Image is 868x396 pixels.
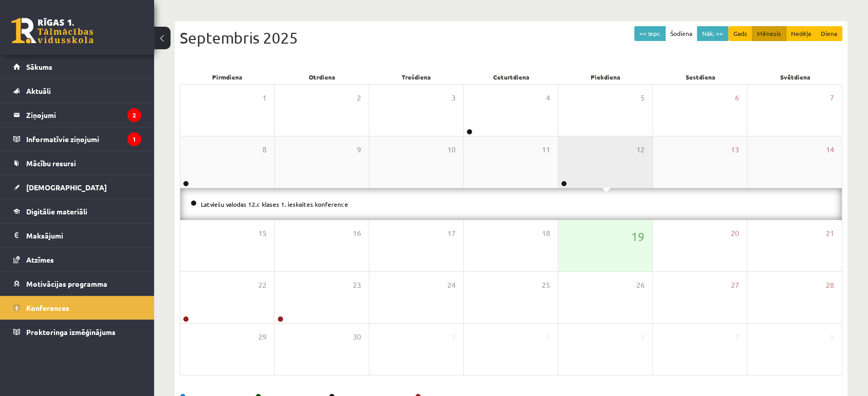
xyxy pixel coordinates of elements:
[786,26,816,41] button: Nedēļa
[262,144,267,155] span: 8
[826,280,834,291] span: 28
[13,127,141,151] a: Informatīvie ziņojumi1
[731,280,739,291] span: 27
[274,70,369,84] div: Otrdiena
[731,228,739,239] span: 20
[752,26,786,41] button: Mēnesis
[13,151,141,175] a: Mācību resursi
[636,144,645,155] span: 12
[26,127,141,151] legend: Informatīvie ziņojumi
[447,280,456,291] span: 24
[451,92,456,104] span: 3
[731,144,739,155] span: 13
[634,26,666,41] button: << Iepr.
[353,331,361,343] span: 30
[653,70,747,84] div: Sestdiena
[26,183,107,192] span: [DEMOGRAPHIC_DATA]
[26,86,51,95] span: Aktuāli
[13,224,141,247] a: Maksājumi
[447,228,456,239] span: 17
[451,331,456,343] span: 1
[830,331,834,343] span: 5
[447,144,456,155] span: 10
[464,70,558,84] div: Ceturtdiena
[748,70,842,84] div: Svētdiena
[13,200,141,223] a: Digitālie materiāli
[258,228,267,239] span: 15
[665,26,697,41] button: Šodiena
[631,228,645,245] span: 19
[542,144,550,155] span: 11
[357,92,361,104] span: 2
[13,175,141,199] a: [DEMOGRAPHIC_DATA]
[201,200,348,208] a: Latviešu valodas 12.c klases 1. ieskaites konference
[353,228,361,239] span: 16
[26,279,107,288] span: Motivācijas programma
[26,224,141,247] legend: Maksājumi
[26,327,116,336] span: Proktoringa izmēģinājums
[180,70,274,84] div: Pirmdiena
[127,132,141,146] i: 1
[258,331,267,343] span: 29
[640,331,645,343] span: 3
[13,272,141,295] a: Motivācijas programma
[258,280,267,291] span: 22
[640,92,645,104] span: 5
[735,331,739,343] span: 4
[13,248,141,271] a: Atzīmes
[13,296,141,320] a: Konferences
[13,320,141,344] a: Proktoringa izmēģinājums
[357,144,361,155] span: 9
[353,280,361,291] span: 23
[546,331,550,343] span: 2
[546,92,550,104] span: 4
[558,70,653,84] div: Piekdiena
[262,92,267,104] span: 1
[26,255,54,264] span: Atzīmes
[697,26,728,41] button: Nāk. >>
[11,18,93,44] a: Rīgas 1. Tālmācības vidusskola
[816,26,842,41] button: Diena
[127,108,141,122] i: 2
[830,92,834,104] span: 7
[13,103,141,127] a: Ziņojumi2
[26,103,141,127] legend: Ziņojumi
[542,228,550,239] span: 18
[542,280,550,291] span: 25
[26,62,52,71] span: Sākums
[13,79,141,103] a: Aktuāli
[13,55,141,78] a: Sākums
[180,26,842,49] div: Septembris 2025
[26,303,69,312] span: Konferences
[369,70,464,84] div: Trešdiena
[826,144,834,155] span: 14
[26,159,76,168] span: Mācību resursi
[826,228,834,239] span: 21
[728,26,752,41] button: Gads
[735,92,739,104] span: 6
[636,280,645,291] span: 26
[26,207,87,216] span: Digitālie materiāli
